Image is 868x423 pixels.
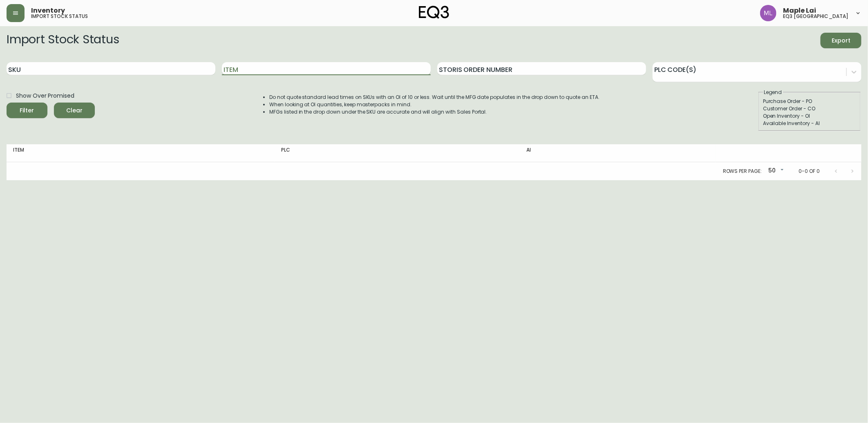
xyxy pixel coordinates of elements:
[269,94,600,101] li: Do not quote standard lead times on SKUs with an OI of 10 or less. Wait until the MFG date popula...
[269,108,600,116] li: MFGs listed in the drop down under the SKU are accurate and will align with Sales Portal.
[520,144,716,162] th: AI
[821,33,861,48] button: Export
[723,168,762,175] p: Rows per page:
[7,144,275,162] th: Item
[31,14,88,19] h5: import stock status
[783,7,816,14] span: Maple Lai
[760,5,776,21] img: 61e28cffcf8cc9f4e300d877dd684943
[31,7,65,14] span: Inventory
[60,105,88,116] span: Clear
[765,164,785,178] div: 50
[763,105,856,112] div: Customer Order - CO
[54,103,95,118] button: Clear
[16,92,74,100] span: Show Over Promised
[7,33,119,48] h2: Import Stock Status
[269,101,600,108] li: When looking at OI quantities, keep masterpacks in mind.
[783,14,848,19] h5: eq3 [GEOGRAPHIC_DATA]
[763,98,856,105] div: Purchase Order - PO
[763,112,856,120] div: Open Inventory - OI
[7,103,47,118] button: Filter
[799,168,820,175] p: 0-0 of 0
[763,89,783,96] legend: Legend
[419,6,449,19] img: logo
[763,120,856,127] div: Available Inventory - AI
[827,36,855,46] span: Export
[275,144,520,162] th: PLC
